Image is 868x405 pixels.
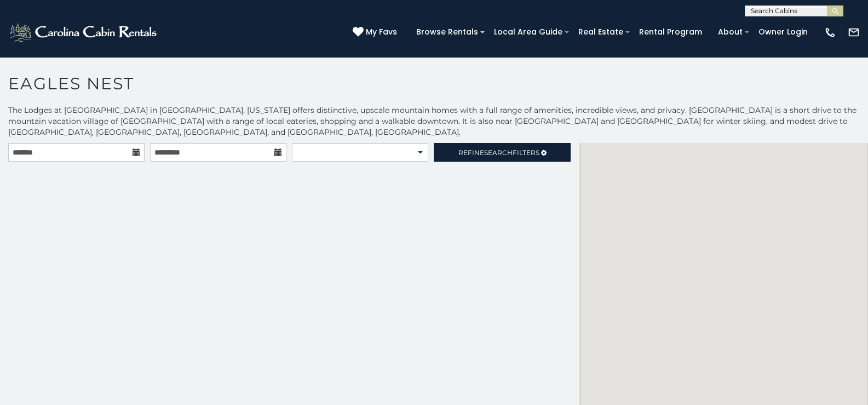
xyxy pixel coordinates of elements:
[353,26,400,38] a: My Favs
[366,26,397,38] span: My Favs
[824,26,836,38] img: phone-regular-white.png
[434,143,570,162] a: RefineSearchFilters
[753,24,813,41] a: Owner Login
[411,24,484,41] a: Browse Rentals
[484,149,513,157] span: Search
[848,26,860,38] img: mail-regular-white.png
[573,24,629,41] a: Real Estate
[712,24,748,41] a: About
[488,24,568,41] a: Local Area Guide
[8,21,160,43] img: White-1-2.png
[634,24,708,41] a: Rental Program
[458,149,539,157] span: Refine Filters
